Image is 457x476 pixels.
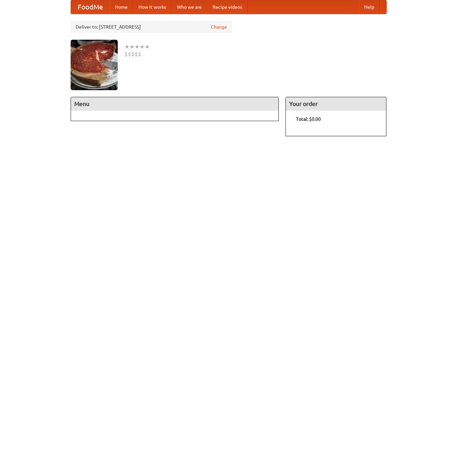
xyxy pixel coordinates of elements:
div: Deliver to: [STREET_ADDRESS] [71,21,232,33]
h4: Your order [286,97,386,111]
li: ★ [124,43,129,50]
li: $ [131,50,135,58]
a: Home [110,0,133,14]
h4: Menu [71,97,279,111]
a: Change [211,24,227,30]
li: ★ [145,43,150,50]
a: Help [359,0,380,14]
a: Recipe videos [207,0,247,14]
li: ★ [140,43,145,50]
b: Total: $0.00 [296,116,321,122]
li: ★ [135,43,140,50]
a: Who we are [172,0,207,14]
li: $ [138,50,141,58]
li: $ [128,50,131,58]
li: $ [135,50,138,58]
a: FoodMe [71,0,110,14]
li: ★ [129,43,135,50]
img: angular.jpg [71,40,118,90]
li: $ [124,50,128,58]
a: How it works [133,0,172,14]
